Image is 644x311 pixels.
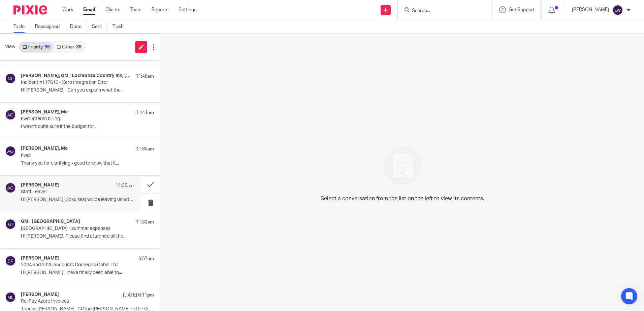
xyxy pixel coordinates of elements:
[13,5,47,14] img: Pixie
[21,299,127,304] p: Re: Pay Azure Invoices
[321,195,484,203] p: Select a conversation from the list on the left to view its contents.
[112,20,129,33] a: Trash
[44,45,50,49] div: 96
[83,6,95,13] a: Email
[21,255,59,261] h4: [PERSON_NAME]
[5,292,16,303] img: svg%3E
[21,197,134,203] p: Hi [PERSON_NAME] (Sokulska) will be leaving us with...
[123,292,154,299] p: [DATE] 6:11pm
[5,43,15,50] span: View
[19,42,53,53] a: Priority96
[21,80,127,85] p: Incident #117610 - Xero Integration Error
[21,262,127,268] p: 2024 and 2025 accounts Corriegills Cabin Ltd
[152,6,168,13] a: Reports
[53,42,85,53] a: Other39
[70,20,87,33] a: Done
[5,219,16,230] img: svg%3E
[138,255,154,262] p: 6:57am
[21,226,127,232] p: [GEOGRAPHIC_DATA] - summer expenses
[105,6,120,13] a: Clients
[21,109,68,115] h4: [PERSON_NAME], Me
[62,6,73,13] a: Work
[21,73,132,79] h4: [PERSON_NAME], GM | Lochranza Country Inn, [PERSON_NAME], Me, RST EPoS Helpdesk
[136,73,154,80] p: 11:48am
[21,153,127,159] p: Fwd:
[179,6,196,13] a: Settings
[35,20,65,33] a: Reassigned
[21,292,59,298] h4: [PERSON_NAME]
[21,88,154,93] p: Hi [PERSON_NAME], Can you explain what the...
[21,219,80,224] h4: GM | [GEOGRAPHIC_DATA]
[509,7,535,12] span: Get Support
[5,109,16,120] img: svg%3E
[21,270,154,276] p: Hi [PERSON_NAME] I have finally been able to...
[21,116,127,122] p: Fwd: Interim billing
[76,45,82,49] div: 39
[21,161,154,166] p: Thank you for clarifying - good to know that it...
[21,182,59,188] h4: [PERSON_NAME]
[130,6,141,13] a: Team
[21,124,154,130] p: I wasn't quite sure if the budget for...
[612,5,623,15] img: svg%3E
[5,182,16,193] img: svg%3E
[136,219,154,226] p: 11:32am
[572,6,609,13] p: [PERSON_NAME]
[21,189,111,195] p: Staff Leaver
[136,146,154,152] p: 11:39am
[92,20,107,33] a: Sent
[116,182,134,189] p: 11:35am
[411,8,472,14] input: Search
[21,146,68,151] h4: [PERSON_NAME], Me
[13,20,30,33] a: To do
[5,255,16,266] img: svg%3E
[5,73,16,84] img: svg%3E
[5,146,16,157] img: svg%3E
[136,109,154,116] p: 11:41am
[379,142,426,189] img: image
[21,234,154,239] p: Hi [PERSON_NAME], Please find attached all the...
